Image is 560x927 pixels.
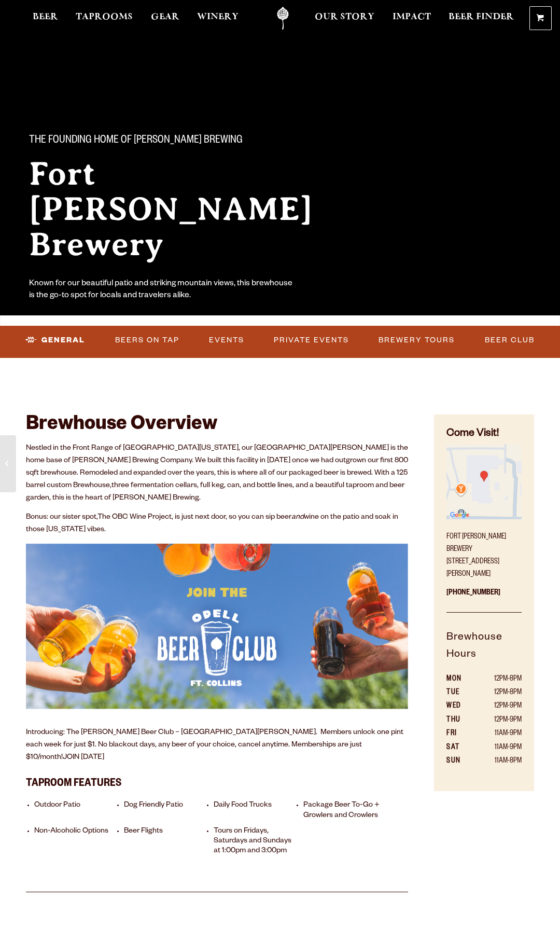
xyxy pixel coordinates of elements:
[124,827,210,857] li: Beer Flights
[446,444,522,519] img: Small thumbnail of location on map
[26,7,65,30] a: Beer
[63,754,104,762] a: JOIN [DATE]
[26,414,408,437] h2: Brewhouse Overview
[446,514,522,522] a: Find on Google Maps (opens in a new window)
[393,13,431,21] span: Impact
[263,7,302,30] a: Odell Home
[473,686,522,700] td: 12PM-8PM
[473,755,522,768] td: 11AM-8PM
[69,7,139,30] a: Taprooms
[481,328,539,352] a: Beer Club
[144,7,186,30] a: Gear
[214,801,300,821] li: Daily Food Trucks
[386,7,438,30] a: Impact
[111,328,184,352] a: Beers on Tap
[446,755,473,768] th: SUN
[446,727,473,741] th: FRI
[97,514,172,522] a: The OBC Wine Project
[446,581,522,613] p: [PHONE_NUMBER]
[303,801,389,821] li: Package Beer To-Go + Growlers and Crowlers
[26,727,408,764] p: Introducing: The [PERSON_NAME] Beer Club – [GEOGRAPHIC_DATA][PERSON_NAME]. Members unlock one pin...
[473,673,522,686] td: 12PM-8PM
[29,279,295,302] div: Known for our beautiful patio and striking mountain views, this brewhouse is the go-to spot for l...
[315,13,374,21] span: Our Story
[446,673,473,686] th: MON
[33,13,58,21] span: Beer
[214,827,300,857] li: Tours on Fridays, Saturdays and Sundays at 1:00pm and 3:00pm
[197,13,239,21] span: Winery
[190,7,245,30] a: Winery
[473,727,522,741] td: 11AM-9PM
[34,801,120,821] li: Outdoor Patio
[29,134,243,148] span: The Founding Home of [PERSON_NAME] Brewing
[308,7,381,30] a: Our Story
[446,700,473,713] th: WED
[270,328,353,352] a: Private Events
[446,741,473,755] th: SAT
[26,511,408,536] p: Bonus: our sister spot, , is just next door, so you can sip beer wine on the patio and soak in th...
[26,482,404,503] span: three fermentation cellars, full keg, can, and bottle lines, and a beautiful taproom and beer gar...
[205,328,248,352] a: Events
[446,686,473,700] th: TUE
[76,13,133,21] span: Taprooms
[446,427,522,442] h4: Come Visit!
[26,442,408,505] p: Nestled in the Front Range of [GEOGRAPHIC_DATA][US_STATE], our [GEOGRAPHIC_DATA][PERSON_NAME] is ...
[151,13,179,21] span: Gear
[473,714,522,727] td: 12PM-9PM
[21,328,89,352] a: General
[446,525,522,581] p: Fort [PERSON_NAME] Brewery [STREET_ADDRESS][PERSON_NAME]
[446,630,522,673] h5: Brewhouse Hours
[34,827,120,857] li: Non-Alcoholic Options
[26,771,408,793] h3: Taproom Features
[374,328,459,352] a: Brewery Tours
[291,514,304,522] em: and
[442,7,521,30] a: Beer Finder
[473,741,522,755] td: 11AM-9PM
[29,156,353,262] h2: Fort [PERSON_NAME] Brewery
[124,801,210,821] li: Dog Friendly Patio
[446,714,473,727] th: THU
[449,13,514,21] span: Beer Finder
[473,700,522,713] td: 12PM-9PM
